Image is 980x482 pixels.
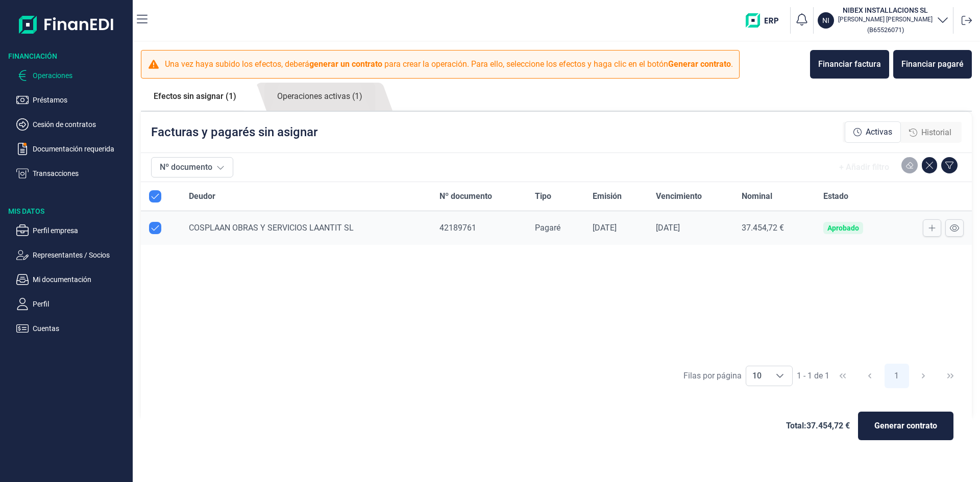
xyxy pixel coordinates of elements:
span: Vencimiento [656,190,702,202]
button: Page 1 [885,364,909,388]
p: Perfil [33,298,129,310]
button: Perfil empresa [16,224,129,237]
p: Cesión de contratos [33,118,129,131]
button: Financiar factura [810,50,889,79]
div: Choose [768,366,792,386]
small: Copiar cif [867,26,904,34]
span: Activas [866,126,892,138]
div: 37.454,72 € [742,223,806,233]
button: Operaciones [16,69,129,82]
img: erp [746,13,786,28]
p: Préstamos [33,94,129,106]
span: 10 [746,366,768,386]
b: Generar contrato [668,59,731,69]
span: Estado [823,190,848,202]
p: Mi documentación [33,273,129,286]
p: Una vez haya subido los efectos, deberá para crear la operación. Para ello, seleccione los efecto... [165,58,733,70]
span: Historial [921,126,951,139]
span: 42189761 [439,223,476,233]
p: Operaciones [33,69,129,82]
button: Cesión de contratos [16,118,129,131]
button: Mi documentación [16,273,129,286]
div: Financiar pagaré [901,58,964,70]
div: Aprobado [827,224,859,232]
p: Documentación requerida [33,143,129,155]
span: Nominal [742,190,772,202]
h3: NIBEX INSTALLACIONS SL [838,5,933,15]
span: Deudor [189,190,215,202]
div: Historial [901,122,960,143]
div: Filas por página [683,370,742,382]
div: Financiar factura [818,58,881,70]
b: generar un contrato [309,59,382,69]
p: Perfil empresa [33,224,129,237]
p: [PERSON_NAME] [PERSON_NAME] [838,15,933,23]
button: Next Page [911,364,936,388]
p: NI [822,15,829,26]
button: Transacciones [16,167,129,180]
span: Generar contrato [874,420,937,432]
button: Perfil [16,298,129,310]
p: Representantes / Socios [33,249,129,261]
button: Nº documento [151,157,233,177]
span: 1 - 1 de 1 [797,372,829,380]
div: Activas [845,121,901,143]
a: Efectos sin asignar (1) [141,83,249,110]
button: Previous Page [857,364,882,388]
button: Last Page [938,364,963,388]
button: Documentación requerida [16,143,129,155]
p: Cuentas [33,322,129,335]
div: [DATE] [656,223,726,233]
button: Generar contrato [858,412,953,440]
span: Tipo [535,190,551,202]
img: Logo de aplicación [19,8,114,41]
button: Representantes / Socios [16,249,129,261]
a: Operaciones activas (1) [264,83,375,111]
div: All items selected [149,190,161,202]
span: COSPLAAN OBRAS Y SERVICIOS LAANTIT SL [189,223,354,233]
span: Nº documento [439,190,492,202]
button: First Page [830,364,855,388]
p: Facturas y pagarés sin asignar [151,124,317,140]
span: Total: 37.454,72 € [786,420,850,432]
div: Row Unselected null [149,222,161,234]
div: [DATE] [593,223,639,233]
button: Financiar pagaré [893,50,972,79]
button: Cuentas [16,322,129,335]
p: Transacciones [33,167,129,180]
span: Pagaré [535,223,560,233]
span: Emisión [593,190,622,202]
button: Préstamos [16,94,129,106]
button: NINIBEX INSTALLACIONS SL[PERSON_NAME] [PERSON_NAME](B65526071) [818,5,949,36]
